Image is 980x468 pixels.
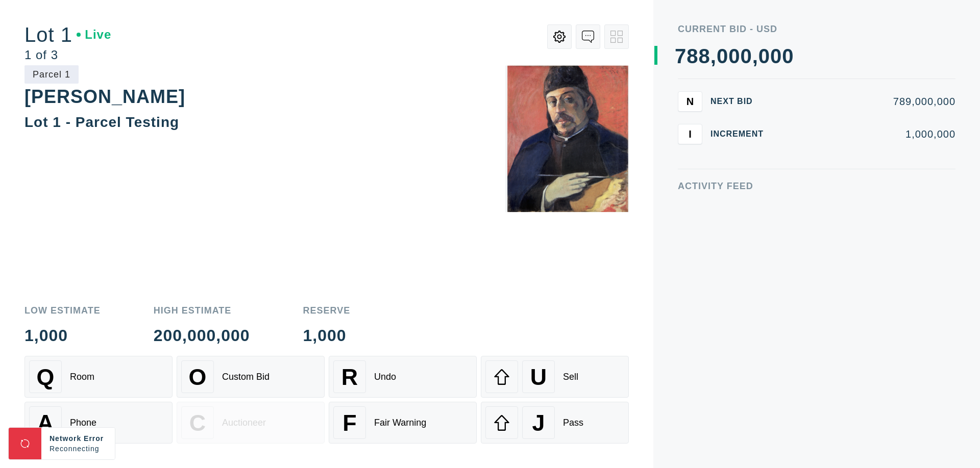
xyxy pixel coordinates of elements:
[24,402,173,444] button: APhone
[678,91,702,112] button: N
[563,418,583,428] div: Pass
[530,364,547,390] span: U
[717,46,728,66] div: 0
[678,124,702,144] button: I
[341,364,358,390] span: R
[752,46,758,250] div: ,
[689,128,692,140] span: I
[189,364,207,390] span: O
[563,372,578,382] div: Sell
[303,306,351,315] div: Reserve
[177,356,325,398] button: OCustom Bid
[678,181,955,191] div: Activity Feed
[77,29,111,41] div: Live
[37,364,55,390] span: Q
[374,418,426,428] div: Fair Warning
[189,410,206,436] span: C
[70,418,96,428] div: Phone
[24,306,101,315] div: Low Estimate
[24,65,79,84] div: Parcel 1
[50,433,107,444] div: Network Error
[50,444,107,454] div: Reconnecting
[24,86,185,107] div: [PERSON_NAME]
[675,46,687,66] div: 7
[532,410,545,436] span: J
[24,24,111,45] div: Lot 1
[710,46,717,250] div: ,
[687,95,694,107] span: N
[37,410,54,436] span: A
[481,402,629,444] button: JPass
[740,46,752,66] div: 0
[699,46,710,66] div: 8
[154,306,250,315] div: High Estimate
[770,46,782,66] div: 0
[177,402,325,444] button: CAuctioneer
[303,327,351,344] div: 1,000
[481,356,629,398] button: USell
[154,327,250,344] div: 200,000,000
[329,402,477,444] button: FFair Warning
[342,410,356,436] span: F
[329,356,477,398] button: RUndo
[728,46,740,66] div: 0
[687,46,698,66] div: 8
[24,114,179,130] div: Lot 1 - Parcel Testing
[222,418,266,428] div: Auctioneer
[222,372,269,382] div: Custom Bid
[710,130,772,138] div: Increment
[70,372,94,382] div: Room
[782,46,794,66] div: 0
[758,46,770,66] div: 0
[710,97,772,106] div: Next Bid
[374,372,396,382] div: Undo
[678,24,955,34] div: Current Bid - USD
[24,49,111,61] div: 1 of 3
[24,327,101,344] div: 1,000
[780,96,955,107] div: 789,000,000
[24,356,173,398] button: QRoom
[780,129,955,139] div: 1,000,000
